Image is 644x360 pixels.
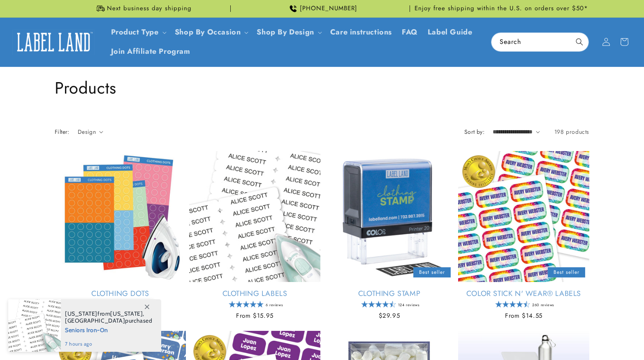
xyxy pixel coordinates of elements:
[252,23,325,42] summary: Shop By Design
[257,27,314,37] a: Shop By Design
[106,42,195,61] a: Join Affiliate Program
[397,23,423,42] a: FAQ
[55,128,69,136] h2: Filter:
[325,23,397,42] a: Care instructions
[78,128,103,136] summary: Design (0 selected)
[402,28,418,37] span: FAQ
[300,5,357,13] span: [PHONE_NUMBER]
[111,47,190,56] span: Join Affiliate Program
[9,26,98,58] a: Label Land
[107,5,192,13] span: Next business day shipping
[12,29,95,55] img: Label Land
[423,23,477,42] a: Label Guide
[65,317,125,324] span: [GEOGRAPHIC_DATA]
[65,310,97,317] span: [US_STATE]
[464,128,484,136] label: Sort by:
[111,27,159,37] a: Product Type
[324,289,455,298] a: Clothing Stamp
[570,33,588,51] button: Search
[458,289,589,298] a: Color Stick N' Wear® Labels
[330,28,392,37] span: Care instructions
[55,77,589,99] h1: Products
[106,23,170,42] summary: Product Type
[55,289,186,298] a: Clothing Dots
[554,128,589,136] span: 198 products
[428,28,473,37] span: Label Guide
[65,310,153,324] span: from , purchased
[170,23,252,42] summary: Shop By Occasion
[189,289,320,298] a: Clothing Labels
[175,28,241,37] span: Shop By Occasion
[110,310,143,317] span: [US_STATE]
[415,5,588,13] span: Enjoy free shipping within the U.S. on orders over $50*
[78,128,96,136] span: Design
